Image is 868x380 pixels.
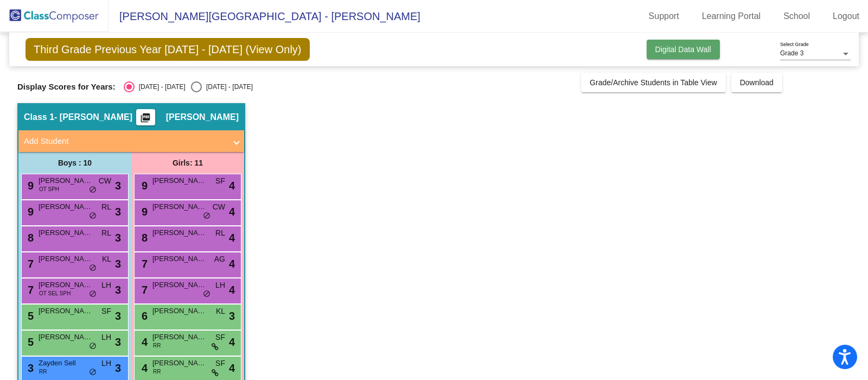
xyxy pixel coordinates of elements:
[775,8,819,25] a: School
[25,362,34,374] span: 3
[39,332,93,343] span: [PERSON_NAME]
[39,201,93,212] span: [PERSON_NAME]
[152,306,207,316] span: [PERSON_NAME]
[229,308,235,324] span: 3
[102,254,111,265] span: KL
[101,358,111,369] span: LH
[215,175,225,187] span: SF
[139,206,148,218] span: 9
[139,112,152,128] mat-icon: picture_as_pdf
[203,290,210,299] span: do_not_disturb_alt
[166,112,239,123] span: [PERSON_NAME]
[24,135,226,148] mat-panel-title: Add Student
[215,227,225,239] span: RL
[153,341,161,350] span: RR
[215,280,225,291] span: LH
[115,256,121,272] span: 3
[39,280,93,290] span: [PERSON_NAME]
[24,112,54,123] span: Class 1
[152,175,207,186] span: [PERSON_NAME]
[203,212,210,220] span: do_not_disturb_alt
[135,82,186,92] div: [DATE] - [DATE]
[731,73,782,92] button: Download
[25,284,34,296] span: 7
[39,175,93,186] span: [PERSON_NAME] [PERSON_NAME]
[640,8,688,25] a: Support
[101,332,111,343] span: LH
[139,258,148,270] span: 7
[25,336,34,348] span: 5
[229,334,235,350] span: 4
[115,334,121,350] span: 3
[229,282,235,298] span: 4
[108,8,420,25] span: [PERSON_NAME][GEOGRAPHIC_DATA] - [PERSON_NAME]
[39,289,71,297] span: OT SEL SPH
[39,227,93,238] span: [PERSON_NAME]
[780,49,803,57] span: Grade 3
[99,175,111,187] span: CW
[17,82,116,92] span: Display Scores for Years:
[229,230,235,246] span: 4
[25,232,34,244] span: 8
[89,290,97,299] span: do_not_disturb_alt
[89,186,97,194] span: do_not_disturb_alt
[39,254,93,264] span: [PERSON_NAME]
[152,254,207,264] span: [PERSON_NAME]
[139,284,148,296] span: 7
[139,232,148,244] span: 8
[25,180,34,192] span: 9
[89,368,97,377] span: do_not_disturb_alt
[152,227,207,238] span: [PERSON_NAME]
[115,178,121,194] span: 3
[139,336,148,348] span: 4
[54,112,132,123] span: - [PERSON_NAME]
[39,368,47,376] span: RR
[229,178,235,194] span: 4
[101,201,111,213] span: RL
[229,360,235,376] span: 4
[647,40,720,59] button: Digital Data Wall
[229,204,235,220] span: 4
[115,360,121,376] span: 3
[581,73,726,92] button: Grade/Archive Students in Table View
[590,78,717,87] span: Grade/Archive Students in Table View
[25,258,34,270] span: 7
[101,280,111,291] span: LH
[655,45,711,54] span: Digital Data Wall
[152,332,207,343] span: [PERSON_NAME]
[115,204,121,220] span: 3
[152,280,207,290] span: [PERSON_NAME]
[39,358,93,369] span: Zayden Sell
[89,342,97,351] span: do_not_disturb_alt
[89,264,97,273] span: do_not_disturb_alt
[136,109,155,125] button: Print Students Details
[101,227,111,239] span: RL
[139,310,148,322] span: 6
[213,201,225,213] span: CW
[215,358,225,369] span: SF
[139,362,148,374] span: 4
[139,180,148,192] span: 9
[25,206,34,218] span: 9
[152,201,207,212] span: [PERSON_NAME]
[25,310,34,322] span: 5
[214,254,225,265] span: AG
[824,8,868,25] a: Logout
[89,212,97,220] span: do_not_disturb_alt
[202,82,253,92] div: [DATE] - [DATE]
[152,358,207,369] span: [PERSON_NAME]
[115,308,121,324] span: 3
[39,306,93,316] span: [PERSON_NAME]
[18,152,131,174] div: Boys : 10
[740,78,774,87] span: Download
[153,368,161,376] span: RR
[39,185,59,193] span: OT SPH
[115,282,121,298] span: 3
[216,306,225,317] span: KL
[124,81,253,92] mat-radio-group: Select an option
[25,38,310,61] span: Third Grade Previous Year [DATE] - [DATE] (View Only)
[215,332,225,343] span: SF
[229,256,235,272] span: 4
[115,230,121,246] span: 3
[131,152,244,174] div: Girls: 11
